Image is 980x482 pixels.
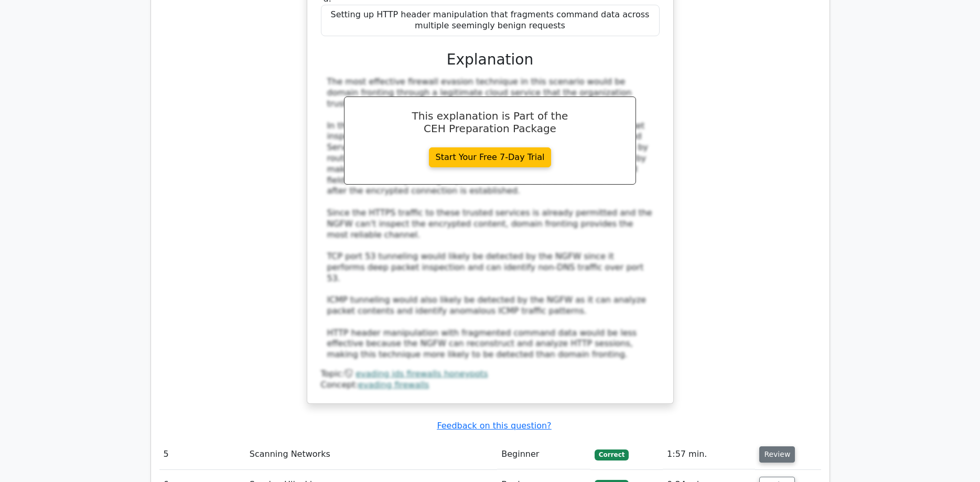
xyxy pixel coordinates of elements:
td: 1:57 min. [663,440,755,469]
div: Topic: [321,369,660,380]
h3: Explanation [327,51,653,69]
td: Scanning Networks [245,440,498,469]
td: Beginner [497,440,590,469]
a: Start Your Free 7-Day Trial [429,147,552,167]
a: evading firewalls [358,380,429,390]
div: Concept: [321,380,660,391]
td: 5 [159,440,245,469]
span: Correct [595,449,629,460]
a: evading ids firewalls honeypots [356,369,488,379]
div: The most effective firewall evasion technique in this scenario would be domain fronting through a... [327,77,653,360]
a: Feedback on this question? [437,421,551,431]
div: Setting up HTTP header manipulation that fragments command data across multiple seemingly benign ... [321,5,660,36]
button: Review [759,446,795,463]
